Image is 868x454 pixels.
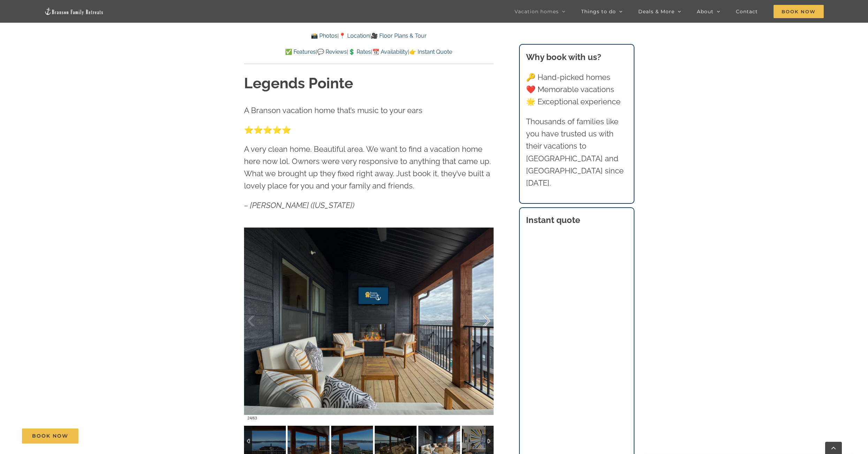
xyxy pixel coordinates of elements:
span: Things to do [581,9,616,14]
a: 🎥 Floor Plans & Tour [371,32,427,39]
p: Thousands of families like you have trusted us with their vacations to [GEOGRAPHIC_DATA] and [GEO... [526,116,628,189]
span: About [697,9,714,14]
a: 📸 Photos [311,32,337,39]
a: 📍 Location [339,32,370,39]
p: ⭐️⭐️⭐️⭐️⭐️ [244,124,494,136]
span: Book Now [32,433,68,439]
a: Book Now [22,429,78,444]
span: A Branson vacation home that’s music to your ears [244,106,422,115]
span: Book Now [774,5,824,18]
a: 👉 Instant Quote [409,49,452,55]
span: Vacation homes [515,9,559,14]
span: Contact [736,9,758,14]
h3: Why book with us? [526,51,628,64]
a: ✅ Features [285,49,316,55]
a: 📆 Availability [372,49,408,55]
h1: Legends Pointe [244,73,494,94]
a: 💬 Reviews [317,49,347,55]
p: 🔑 Hand-picked homes ❤️ Memorable vacations 🌟 Exceptional experience [526,71,628,108]
a: 💲 Rates [348,49,371,55]
strong: Instant quote [526,215,580,225]
p: | | | | [244,47,494,57]
p: | | [244,31,494,40]
img: Branson Family Retreats Logo [44,7,104,15]
span: Deals & More [638,9,675,14]
em: – [PERSON_NAME] ([US_STATE]) [244,201,355,210]
p: A very clean home. Beautiful area. We want to find a vacation home here now lol. Owners were very... [244,143,494,192]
